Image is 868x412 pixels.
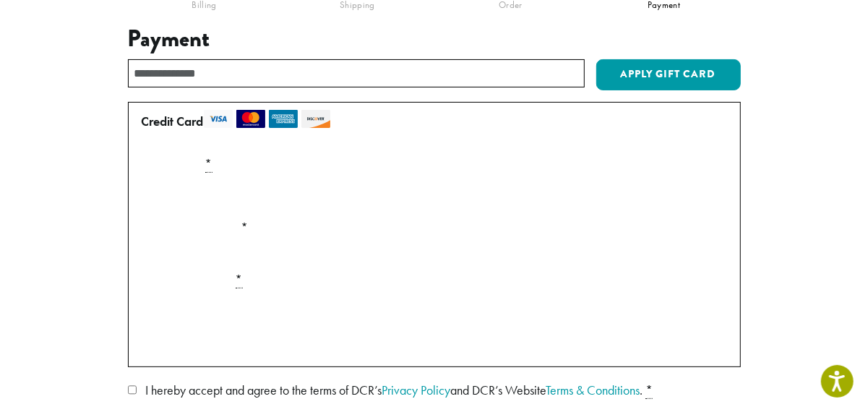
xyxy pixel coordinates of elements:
button: Apply Gift Card [596,59,741,91]
img: visa [204,110,233,128]
input: I hereby accept and agree to the terms of DCR’sPrivacy Policyand DCR’s WebsiteTerms & Conditions. * [128,385,137,395]
span: I hereby accept and agree to the terms of DCR’s and DCR’s Website . [145,382,643,398]
img: discover [301,110,330,128]
a: Privacy Policy [382,382,450,398]
img: mastercard [236,110,265,128]
abbr: required [645,382,653,399]
abbr: required [236,271,243,288]
a: Terms & Conditions [546,382,640,398]
h3: Payment [128,25,741,53]
label: Credit Card [142,110,721,133]
abbr: required [205,155,212,173]
img: amex [269,110,298,128]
